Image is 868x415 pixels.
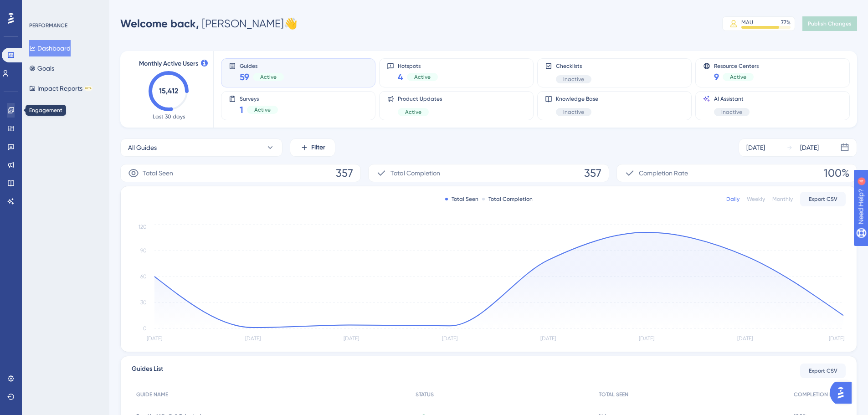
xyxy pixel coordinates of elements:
[599,391,628,398] span: TOTAL SEEN
[829,335,844,342] tspan: [DATE]
[746,142,765,153] div: [DATE]
[482,195,533,203] div: Total Completion
[84,86,92,91] div: BETA
[63,5,66,12] div: 4
[442,335,457,342] tspan: [DATE]
[563,108,584,116] span: Inactive
[143,168,173,179] span: Total Seen
[714,95,750,102] span: AI Assistant
[405,108,421,116] span: Active
[29,60,54,77] button: Goals
[809,195,837,203] span: Export CSV
[808,20,852,27] span: Publish Changes
[721,108,742,116] span: Inactive
[639,335,654,342] tspan: [DATE]
[240,62,284,69] span: Guides
[159,87,178,95] text: 15,412
[29,22,67,29] div: PERFORMANCE
[800,192,846,206] button: Export CSV
[800,364,846,378] button: Export CSV
[153,113,185,120] span: Last 30 days
[741,19,753,26] div: MAU
[29,40,71,56] button: Dashboard
[747,195,765,203] div: Weekly
[240,103,243,116] span: 1
[136,391,168,398] span: GUIDE NAME
[120,138,282,157] button: All Guides
[800,142,819,153] div: [DATE]
[730,73,746,81] span: Active
[390,168,440,179] span: Total Completion
[809,367,837,374] span: Export CSV
[139,224,147,230] tspan: 120
[311,142,325,153] span: Filter
[398,62,438,69] span: Hotspots
[143,325,147,332] tspan: 0
[830,379,857,406] iframe: UserGuiding AI Assistant Launcher
[639,168,688,179] span: Completion Rate
[772,195,793,203] div: Monthly
[556,95,598,102] span: Knowledge Base
[416,391,434,398] span: STATUS
[140,247,147,254] tspan: 90
[128,142,157,153] span: All Guides
[781,19,791,26] div: 77 %
[260,73,277,81] span: Active
[147,335,162,342] tspan: [DATE]
[802,16,857,31] button: Publish Changes
[240,71,249,83] span: 59
[140,299,147,306] tspan: 30
[563,76,584,83] span: Inactive
[584,166,601,180] span: 357
[240,95,278,102] span: Surveys
[540,335,556,342] tspan: [DATE]
[398,71,403,83] span: 4
[794,391,841,398] span: COMPLETION RATE
[290,138,335,157] button: Filter
[824,166,849,180] span: 100%
[139,58,198,69] span: Monthly Active Users
[245,335,261,342] tspan: [DATE]
[445,195,478,203] div: Total Seen
[254,106,271,113] span: Active
[398,95,442,102] span: Product Updates
[132,364,163,378] span: Guides List
[344,335,359,342] tspan: [DATE]
[120,16,298,31] div: [PERSON_NAME] 👋
[29,80,92,97] button: Impact ReportsBETA
[336,166,353,180] span: 357
[714,62,759,69] span: Resource Centers
[726,195,740,203] div: Daily
[21,2,57,13] span: Need Help?
[714,71,719,83] span: 9
[737,335,753,342] tspan: [DATE]
[414,73,431,81] span: Active
[140,273,147,280] tspan: 60
[556,62,591,70] span: Checklists
[120,17,199,30] span: Welcome back,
